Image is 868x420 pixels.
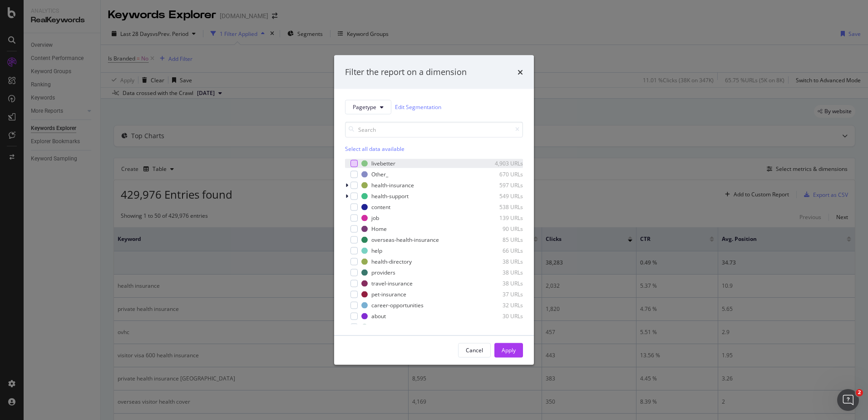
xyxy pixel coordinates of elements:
div: 139 URLs [478,214,523,222]
div: 30 URLs [478,312,523,320]
div: travel-insurance [371,280,413,287]
button: Cancel [458,343,491,357]
button: Apply [494,343,523,357]
div: health-support [371,192,409,200]
div: go [371,323,378,331]
div: providers [371,269,395,276]
div: help [371,247,382,255]
iframe: Intercom live chat [837,389,859,411]
div: 38 URLs [478,258,523,265]
div: 21 URLs [478,323,523,331]
div: Other_ [371,170,388,178]
div: 37 URLs [478,290,523,298]
div: pet-insurance [371,290,406,298]
div: 597 URLs [478,181,523,189]
span: 2 [856,389,863,396]
div: overseas-health-insurance [371,236,439,244]
div: health-insurance [371,181,414,189]
div: 549 URLs [478,192,523,200]
a: Edit Segmentation [395,102,441,112]
div: 38 URLs [478,280,523,287]
div: 38 URLs [478,269,523,276]
button: Pagetype [345,100,391,114]
div: Filter the report on a dimension [345,66,467,78]
input: Search [345,121,523,137]
div: 32 URLs [478,301,523,309]
div: 85 URLs [478,236,523,244]
div: Cancel [466,346,483,354]
div: about [371,312,386,320]
div: modal [334,55,534,365]
div: 90 URLs [478,225,523,233]
div: 538 URLs [478,203,523,211]
div: job [371,214,379,222]
div: times [518,66,523,78]
div: Home [371,225,387,233]
div: 4,903 URLs [478,160,523,167]
div: Apply [502,346,516,354]
div: 66 URLs [478,247,523,255]
div: 670 URLs [478,170,523,178]
div: Select all data available [345,145,523,152]
div: health-directory [371,258,412,265]
div: career-opportunities [371,301,424,309]
span: Pagetype [353,103,376,111]
div: content [371,203,390,211]
div: livebetter [371,160,395,167]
